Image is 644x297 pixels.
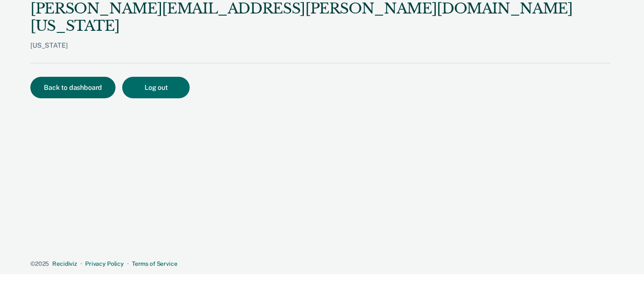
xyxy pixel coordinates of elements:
[30,77,115,98] button: Back to dashboard
[30,260,610,267] div: · ·
[52,260,77,267] a: Recidiviz
[132,260,177,267] a: Terms of Service
[30,41,610,63] div: [US_STATE]
[85,260,124,267] a: Privacy Policy
[30,260,49,267] span: © 2025
[122,77,190,98] button: Log out
[30,84,122,91] a: Back to dashboard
